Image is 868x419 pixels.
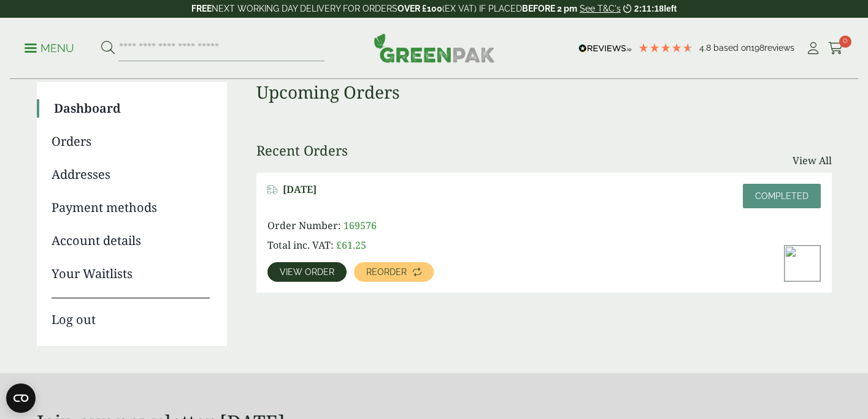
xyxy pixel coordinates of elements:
[52,198,210,217] a: Payment methods
[522,4,577,13] strong: BEFORE 2 pm
[578,44,632,53] img: REVIEWS.io
[354,262,434,282] a: Reorder
[256,142,348,158] h3: Recent Orders
[839,36,851,48] span: 0
[267,262,347,282] a: View order
[256,82,832,103] h3: Upcoming Orders
[52,232,210,250] a: Account details
[52,165,210,184] a: Addresses
[751,43,764,53] span: 198
[828,39,843,58] a: 0
[699,43,713,53] span: 4.8
[785,246,820,281] img: 16oz-PET-Smoothie-Cup-with-Strawberry-Milkshake-and-cream-300x200.jpg
[336,238,342,252] span: £
[755,191,808,201] span: Completed
[52,265,210,283] a: Your Waitlists
[805,42,821,55] i: My Account
[580,4,621,13] a: See T&C's
[280,268,334,276] span: View order
[793,153,832,168] a: View All
[191,4,212,13] strong: FREE
[267,238,334,252] span: Total inc. VAT:
[25,41,74,56] p: Menu
[25,41,74,53] a: Menu
[828,42,843,55] i: Cart
[634,4,664,13] span: 2:11:18
[52,132,210,151] a: Orders
[366,268,407,276] span: Reorder
[664,4,677,13] span: left
[283,184,317,195] span: [DATE]
[52,298,210,329] a: Log out
[398,4,442,13] strong: OVER £100
[336,238,366,252] bdi: 61.25
[344,219,377,232] span: 169576
[713,43,751,53] span: Based on
[374,33,495,62] img: GreenPak Supplies
[54,99,210,118] a: Dashboard
[267,219,341,232] span: Order Number:
[6,383,36,413] button: Open CMP widget
[638,42,693,53] div: 4.79 Stars
[764,43,794,53] span: reviews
